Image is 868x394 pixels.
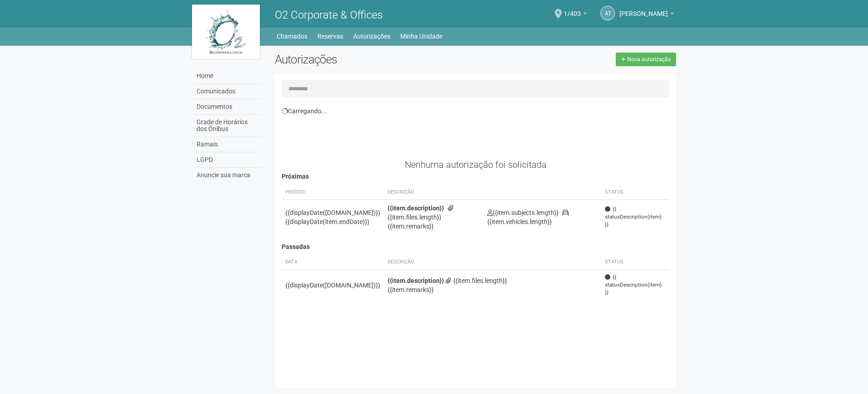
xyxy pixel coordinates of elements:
th: Descrição [384,185,484,200]
a: Autorizações [353,30,390,43]
a: Anuncie sua marca [194,168,261,183]
a: Reservas [317,30,343,43]
span: {{item.vehicles.length}} [487,209,569,225]
a: 1/403 [564,11,587,19]
span: {{ statusDescription(item) }} [605,273,666,297]
h4: Passadas [282,243,670,250]
th: Descrição [384,255,602,270]
a: Grade de Horários dos Ônibus [194,115,261,137]
a: Ramais [194,137,261,152]
span: O2 Corporate & Offices [275,9,383,21]
strong: {{item.description}} [388,277,444,284]
div: {{displayDate(item.endDate)}} [285,217,380,226]
a: AT [600,6,615,20]
span: {{item.files.length}} [446,277,507,284]
div: {{item.remarks}} [388,285,598,294]
h4: Próximas [282,173,670,180]
div: {{displayDate([DOMAIN_NAME])}} [285,281,380,290]
a: Chamados [277,30,307,43]
th: Status [601,185,669,200]
div: {{displayDate([DOMAIN_NAME])}} [285,208,380,217]
div: {{item.remarks}} [388,222,480,231]
div: Nenhuma autorização foi solicitada [282,161,670,169]
a: Minha Unidade [400,30,442,43]
th: Período [282,185,384,200]
a: Comunicados [194,84,261,99]
a: LGPD [194,152,261,168]
a: Documentos [194,99,261,115]
a: [PERSON_NAME] [619,11,674,19]
th: Data [282,255,384,270]
span: 1/403 [564,1,581,17]
span: {{item.subjects.length}} [487,209,559,216]
span: {{ statusDescription(item) }} [605,205,666,229]
img: logo.jpg [192,5,260,59]
strong: {{item.description}} [388,204,444,212]
div: Carregando... [282,107,670,115]
span: {{item.files.length}} [388,204,456,221]
h2: Autorizações [275,53,469,66]
a: Nova autorização [616,53,676,66]
a: Home [194,68,261,84]
span: Nova autorização [627,56,671,63]
span: Amanda Tavares Ferreira [619,1,668,17]
th: Status [601,255,669,270]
